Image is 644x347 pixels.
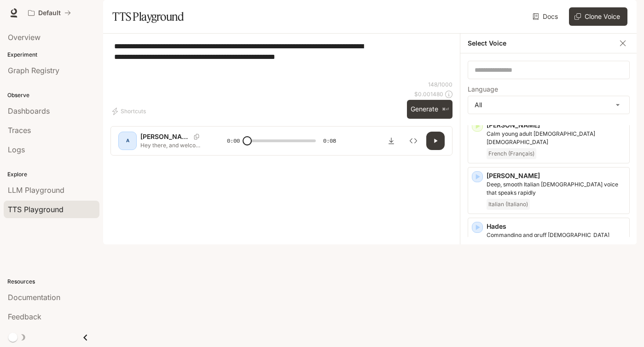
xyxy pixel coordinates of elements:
[487,180,626,197] p: Deep, smooth Italian male voice that speaks rapidly
[487,199,530,210] span: Italian (Italiano)
[140,141,205,149] p: Hey there, and welcome back to the show! We've got a fascinating episode lined up [DATE], includi...
[110,104,150,119] button: Shortcuts
[382,132,400,150] button: Download audio
[468,86,498,93] p: Language
[468,96,629,114] div: All
[442,107,449,112] p: ⌘⏎
[112,7,184,26] h1: TTS Playground
[531,7,562,26] a: Docs
[404,132,423,150] button: Inspect
[487,222,626,231] p: Hades
[487,121,626,130] p: [PERSON_NAME]
[38,9,61,17] p: Default
[227,136,240,145] span: 0:00
[487,130,626,146] p: Calm young adult French male
[323,136,336,145] span: 0:08
[487,171,626,180] p: [PERSON_NAME]
[140,132,190,141] p: [PERSON_NAME]
[487,148,536,159] span: French (Français)
[414,90,443,98] p: $ 0.001480
[569,7,627,26] button: Clone Voice
[487,231,626,248] p: Commanding and gruff male voice, think an omniscient narrator or castle guard
[428,81,453,88] p: 148 / 1000
[24,4,75,22] button: All workspaces
[120,133,135,148] div: A
[190,134,203,139] button: Copy Voice ID
[407,100,453,119] button: Generate⌘⏎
